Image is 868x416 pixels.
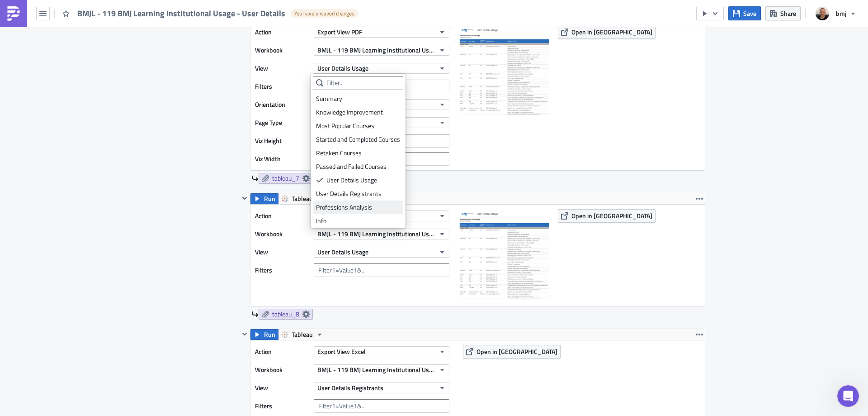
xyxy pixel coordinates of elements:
[259,309,313,320] a: tableau_8
[314,229,449,239] button: BMJL - 119 BMJ Learning Institutional Usage
[28,296,36,304] button: Gif picker
[255,399,309,413] label: Filters
[314,399,449,413] input: Filter1=Value1&...
[239,193,250,204] button: Hide content
[14,38,141,47] div: Hope this helps.
[272,174,299,182] span: tableau_7
[255,116,309,129] label: Page Type
[292,329,313,340] span: Tableau
[317,247,368,257] span: User Details Usage
[314,63,449,74] button: User Details Usage
[264,193,275,204] span: Run
[255,263,309,277] label: Filters
[158,4,175,21] button: Home
[292,193,313,204] span: Tableau
[255,381,309,395] label: View
[316,94,400,103] div: Summary
[571,211,652,220] span: Open in [GEOGRAPHIC_DATA]
[255,134,309,148] label: Viz Height
[264,329,275,340] span: Run
[316,216,400,225] div: Info
[458,25,549,116] img: View Image
[294,10,354,17] span: You have unsaved changes
[314,263,449,277] input: Filter1=Value1&...
[255,62,309,75] label: View
[255,152,309,166] label: Viz Width
[14,51,141,86] div: If you need further assistance, please let me know how can I help you. Also it would help if you ...
[4,4,432,11] body: Rich Text Area. Press ALT-0 for help.
[836,9,846,18] span: bmj
[14,296,21,304] button: Emoji picker
[239,329,250,339] button: Hide content
[837,385,859,407] iframe: Intercom live chat
[255,245,309,259] label: View
[326,176,400,185] div: User Details Usage
[314,247,449,258] button: User Details Usage
[43,296,50,304] button: Upload attachment
[316,162,400,171] div: Passed and Failed Courses
[272,310,299,318] span: tableau_8
[317,45,435,55] span: BMJL - 119 BMJ Learning Institutional Usage
[558,25,656,39] button: Open in [GEOGRAPHIC_DATA]
[255,345,309,359] label: Action
[458,209,549,300] img: View Image
[316,148,400,158] div: Retaken Courses
[571,27,652,37] span: Open in [GEOGRAPHIC_DATA]
[815,6,830,21] img: Avatar
[810,4,861,24] button: bmj
[278,329,326,340] button: Tableau
[250,193,278,204] button: Run
[44,11,113,20] p: The team can also help
[316,189,400,198] div: User Details Registrants
[155,293,170,307] button: Send a message…
[314,45,449,56] button: BMJL - 119 BMJ Learning Institutional Usage
[6,4,23,21] button: go back
[44,5,76,11] h1: Operator
[255,80,309,93] label: Filters
[14,100,141,109] div: [PERSON_NAME]
[8,277,173,293] textarea: Message…
[316,135,400,144] div: Started and Completed Courses
[255,98,309,111] label: Orientation
[476,347,557,356] span: Open in [GEOGRAPHIC_DATA]
[250,329,278,340] button: Run
[316,121,400,130] div: Most Popular Courses
[317,229,435,239] span: BMJL - 119 BMJ Learning Institutional Usage
[255,363,309,377] label: Workbook
[317,63,368,73] span: User Details Usage
[316,203,400,212] div: Professions Analysis
[558,209,656,223] button: Open in [GEOGRAPHIC_DATA]
[6,6,21,21] img: PushMetrics
[259,173,313,184] a: tableau_7
[314,364,449,375] button: BMJL - 119 BMJ Learning Institutional Usage
[255,25,309,39] label: Action
[317,365,435,374] span: BMJL - 119 BMJ Learning Institutional Usage
[255,227,309,241] label: Workbook
[255,209,309,223] label: Action
[317,347,366,356] span: Export View Excel
[317,27,362,37] span: Export View PDF
[743,9,756,18] span: Save
[314,383,449,393] button: User Details Registrants
[255,43,309,57] label: Workbook
[26,5,40,19] img: Profile image for Operator
[77,8,286,19] span: BMJL - 119 BMJ Learning Institutional Usage - User Details
[728,6,761,20] button: Save
[314,27,449,38] button: Export View PDF
[317,383,383,392] span: User Details Registrants
[278,193,326,204] button: Tableau
[780,9,796,18] span: Share
[313,76,403,90] input: Filter...
[316,108,400,117] div: Knowledge Improvement
[14,91,141,100] div: All the best,
[765,6,801,20] button: Share
[463,345,561,359] button: Open in [GEOGRAPHIC_DATA]
[314,346,449,357] button: Export View Excel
